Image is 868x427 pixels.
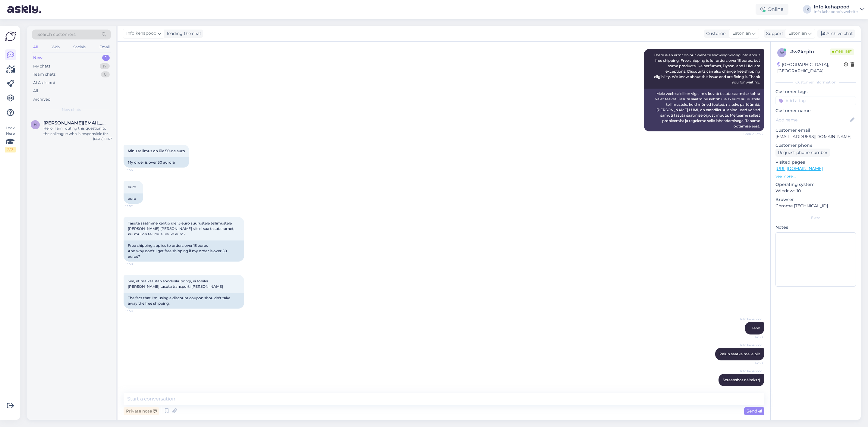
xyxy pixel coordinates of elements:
[740,335,763,339] span: 14:38
[50,43,61,51] div: Web
[62,107,81,112] span: New chats
[775,215,856,221] div: Extra
[165,30,201,37] div: leading the chat
[33,88,38,94] div: All
[775,181,856,188] p: Operating system
[775,224,856,231] p: Notes
[72,43,87,51] div: Socials
[775,89,856,95] p: Customer tags
[126,30,156,37] span: Info kehapood
[830,49,854,55] span: Online
[100,63,110,69] div: 17
[654,53,761,84] span: There is an error on our website showing wrong info about free shipping. Free shipping is for ord...
[817,30,855,38] div: Archive chat
[740,132,763,136] span: Seen ✓ 13:56
[43,126,112,137] div: Hello, I am routing this question to the colleague who is responsible for this topic. The reply m...
[814,5,858,9] div: Info kehapood
[124,407,159,415] div: Private note
[125,309,148,313] span: 13:59
[32,43,39,51] div: All
[740,369,763,373] span: Info kehapood
[747,408,762,414] span: Send
[43,120,106,126] span: holm.kristina@hotmail.com
[33,80,55,86] div: AI Assistant
[775,96,856,105] input: Add a tag
[37,31,76,38] span: Search customers
[704,30,727,37] div: Customer
[775,127,856,133] p: Customer email
[124,240,244,262] div: Free shipping applies to orders over 15 euros And why don't I get free shipping if my order is ov...
[33,63,50,69] div: My chats
[775,142,856,149] p: Customer phone
[101,71,110,77] div: 0
[775,133,856,140] p: [EMAIL_ADDRESS][DOMAIN_NAME]
[788,30,807,37] span: Estonian
[128,279,223,289] span: See, et ma kasutan sooduskupongi, ei tohiks [PERSON_NAME] tasuta transporti [PERSON_NAME]
[93,137,112,141] div: [DATE] 14:07
[775,80,856,85] div: Customer information
[790,48,830,55] div: # w2kcjilu
[756,4,788,15] div: Online
[719,352,760,356] span: Palun saatke meile pilt
[732,30,751,37] span: Estonian
[98,43,111,51] div: Email
[775,174,856,179] p: See more ...
[776,117,849,123] input: Add name
[775,108,856,114] p: Customer name
[33,55,42,61] div: New
[125,262,148,266] span: 13:58
[775,166,823,171] a: [URL][DOMAIN_NAME]
[814,5,864,14] a: Info kehapoodInfo kehapood's website
[5,147,16,152] div: 2 / 3
[775,159,856,165] p: Visited pages
[5,31,16,42] img: Askly Logo
[752,326,760,330] span: Tere!
[128,185,136,189] span: euro
[5,125,16,152] div: Look Here
[777,61,844,74] div: [GEOGRAPHIC_DATA], [GEOGRAPHIC_DATA]
[740,361,763,365] span: 14:38
[775,188,856,194] p: Windows 10
[775,196,856,203] p: Browser
[124,193,143,204] div: euro
[128,221,235,236] span: Tasuta saatmine kehtib üle 15 euro suurustele tellimustele [PERSON_NAME] [PERSON_NAME] siis ei sa...
[33,71,55,77] div: Team chats
[740,343,763,347] span: Info kehapood
[34,122,37,127] span: h
[740,387,763,391] span: 14:38
[644,89,764,131] div: Meie veebisaidil on viga, mis kuvab tasuta saatmise kohta valet teavet. Tasuta saatmine kehtib ül...
[128,149,185,153] span: Minu tellimus on üle 50-ne auro
[780,50,784,55] span: w
[723,378,760,382] span: Screenshot näiteks :)
[124,157,189,168] div: My order is over 50 aurora
[764,30,783,37] div: Support
[125,204,148,209] span: 13:57
[740,317,763,322] span: Info kehapood
[102,55,110,61] div: 1
[775,203,856,209] p: Chrome [TECHNICAL_ID]
[125,168,148,172] span: 13:56
[33,96,51,102] div: Archived
[775,149,830,157] div: Request phone number
[814,9,858,14] div: Info kehapood's website
[803,5,811,14] div: IK
[124,293,244,309] div: The fact that I'm using a discount coupon shouldn't take away the free shipping.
